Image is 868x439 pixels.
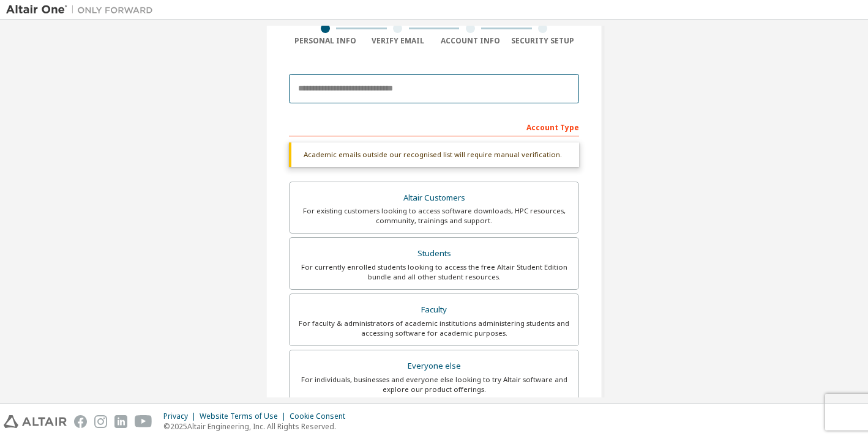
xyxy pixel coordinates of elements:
[135,415,152,428] img: youtube.svg
[114,415,127,428] img: linkedin.svg
[362,36,435,46] div: Verify Email
[6,4,159,16] img: Altair One
[507,36,580,46] div: Security Setup
[297,301,571,319] div: Faculty
[94,415,107,428] img: instagram.svg
[290,411,353,421] div: Cookie Consent
[163,421,353,432] p: © 2025 Altair Engineering, Inc. All Rights Reserved.
[297,262,571,282] div: For currently enrolled students looking to access the free Altair Student Edition bundle and all ...
[200,411,290,421] div: Website Terms of Use
[289,117,579,136] div: Account Type
[289,36,362,46] div: Personal Info
[297,206,571,226] div: For existing customers looking to access software downloads, HPC resources, community, trainings ...
[74,415,87,428] img: facebook.svg
[163,411,200,421] div: Privacy
[434,36,507,46] div: Account Info
[297,358,571,375] div: Everyone else
[4,415,67,428] img: altair_logo.svg
[289,142,579,167] div: Academic emails outside our recognised list will require manual verification.
[297,190,571,207] div: Altair Customers
[297,375,571,394] div: For individuals, businesses and everyone else looking to try Altair software and explore our prod...
[297,319,571,338] div: For faculty & administrators of academic institutions administering students and accessing softwa...
[297,245,571,262] div: Students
